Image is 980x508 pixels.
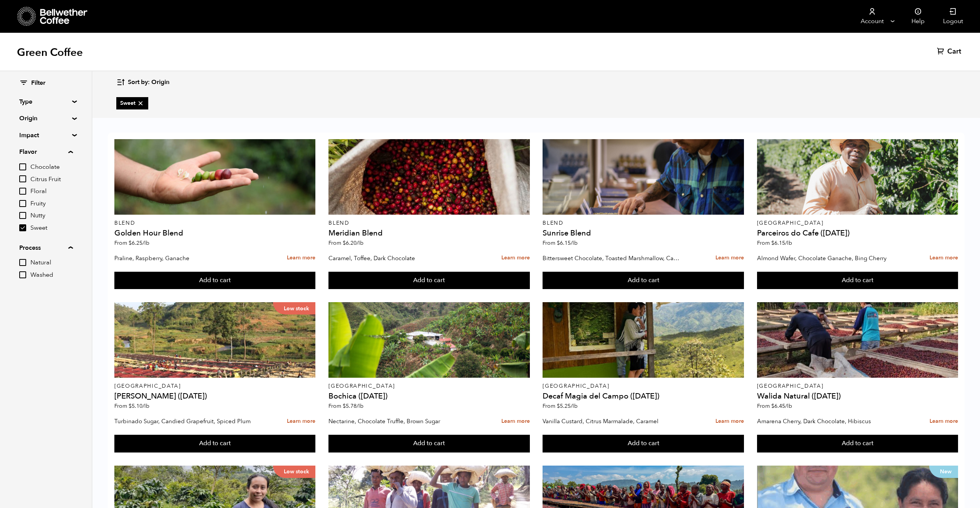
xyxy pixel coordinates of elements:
span: /lb [357,402,364,410]
span: /lb [571,402,578,410]
span: Citrus Fruit [30,175,73,184]
span: Fruity [30,200,73,208]
summary: Impact [19,131,72,140]
p: Turbinado Sugar, Candied Grapefruit, Spiced Plum [114,415,251,427]
p: Low stock [273,466,315,478]
p: Vanilla Custard, Citrus Marmalade, Caramel [543,415,679,427]
a: Learn more [715,250,744,266]
span: From [114,239,149,247]
button: Add to cart [328,272,529,289]
span: Floral [30,187,73,196]
p: [GEOGRAPHIC_DATA] [328,384,529,389]
bdi: 6.25 [129,239,149,247]
bdi: 5.78 [343,402,364,410]
a: Learn more [287,413,315,430]
bdi: 6.15 [557,239,578,247]
input: Sweet [19,224,26,231]
input: Natural [19,259,26,266]
p: [GEOGRAPHIC_DATA] [543,384,744,389]
input: Chocolate [19,163,26,170]
span: Sweet [30,224,73,232]
h1: Green Coffee [17,45,83,59]
h4: Golden Hour Blend [114,229,315,237]
span: From [328,239,364,247]
button: Add to cart [328,435,529,452]
bdi: 5.10 [129,402,149,410]
p: Blend [328,220,529,226]
p: Nectarine, Chocolate Truffle, Brown Sugar [328,415,465,427]
span: Washed [30,271,73,279]
span: $ [343,239,346,247]
a: Learn more [930,413,958,430]
p: Blend [543,220,744,226]
p: [GEOGRAPHIC_DATA] [757,384,958,389]
a: Learn more [501,413,530,430]
span: Filter [31,79,45,87]
h4: Bochica ([DATE]) [328,392,529,400]
p: Low stock [273,302,315,315]
bdi: 6.20 [343,239,364,247]
span: /lb [571,239,578,247]
input: Washed [19,271,26,278]
span: $ [343,402,346,410]
span: From [757,402,792,410]
a: Cart [937,47,963,56]
button: Add to cart [543,272,744,289]
summary: Flavor [19,147,73,156]
summary: Type [19,97,72,106]
span: Natural [30,259,73,267]
p: New [929,466,958,478]
p: [GEOGRAPHIC_DATA] [757,220,958,226]
button: Add to cart [757,435,958,452]
p: [GEOGRAPHIC_DATA] [114,384,315,389]
h4: Sunrise Blend [543,229,744,237]
input: Citrus Fruit [19,175,26,182]
a: Low stock [114,302,315,378]
input: Fruity [19,200,26,207]
span: $ [557,239,560,247]
h4: Parceiros do Cafe ([DATE]) [757,229,958,237]
p: Blend [114,220,315,226]
span: Sweet [120,99,144,107]
span: From [114,402,149,410]
span: $ [557,402,560,410]
p: Bittersweet Chocolate, Toasted Marshmallow, Candied Orange, Praline [543,252,679,264]
input: Floral [19,188,26,195]
p: Caramel, Toffee, Dark Chocolate [328,252,465,264]
span: /lb [785,402,792,410]
span: Chocolate [30,163,73,172]
span: /lb [142,402,149,410]
span: /lb [142,239,149,247]
bdi: 6.15 [771,239,792,247]
button: Add to cart [114,435,315,452]
span: Sort by: Origin [128,78,169,87]
button: Add to cart [114,272,315,289]
span: $ [129,239,132,247]
span: Cart [947,47,961,56]
button: Add to cart [757,272,958,289]
span: $ [129,402,132,410]
h4: Meridian Blend [328,229,529,237]
span: /lb [357,239,364,247]
p: Almond Wafer, Chocolate Ganache, Bing Cherry [757,252,894,264]
h4: Walida Natural ([DATE]) [757,392,958,400]
span: From [757,239,792,247]
p: Praline, Raspberry, Ganache [114,252,251,264]
bdi: 6.45 [771,402,792,410]
button: Sort by: Origin [116,73,169,91]
span: From [328,402,364,410]
a: Learn more [930,250,958,266]
span: $ [771,402,774,410]
span: From [543,402,578,410]
button: Add to cart [543,435,744,452]
span: /lb [785,239,792,247]
p: Amarena Cherry, Dark Chocolate, Hibiscus [757,415,894,427]
span: $ [771,239,774,247]
summary: Process [19,243,73,252]
a: Learn more [715,413,744,430]
h4: Decaf Magia del Campo ([DATE]) [543,392,744,400]
a: Learn more [501,250,530,266]
a: Learn more [287,250,315,266]
bdi: 5.25 [557,402,578,410]
span: Nutty [30,212,73,220]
